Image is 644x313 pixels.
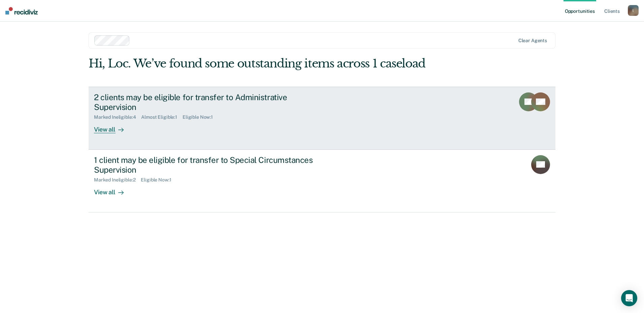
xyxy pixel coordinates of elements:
[141,114,183,120] div: Almost Eligible : 1
[89,57,462,70] div: Hi, Loc. We’ve found some outstanding items across 1 caseload
[94,155,330,175] div: 1 client may be eligible for transfer to Special Circumstances Supervision
[141,177,176,183] div: Eligible Now : 1
[94,120,132,133] div: View all
[628,5,639,16] button: l
[5,7,38,15] img: Recidiviz
[94,114,141,120] div: Marked Ineligible : 4
[89,150,555,212] a: 1 client may be eligible for transfer to Special Circumstances SupervisionMarked Ineligible:2Elig...
[183,114,218,120] div: Eligible Now : 1
[94,177,141,183] div: Marked Ineligible : 2
[621,290,637,306] div: Open Intercom Messenger
[89,87,555,150] a: 2 clients may be eligible for transfer to Administrative SupervisionMarked Ineligible:4Almost Eli...
[94,92,330,112] div: 2 clients may be eligible for transfer to Administrative Supervision
[518,38,547,44] div: Clear agents
[94,183,132,196] div: View all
